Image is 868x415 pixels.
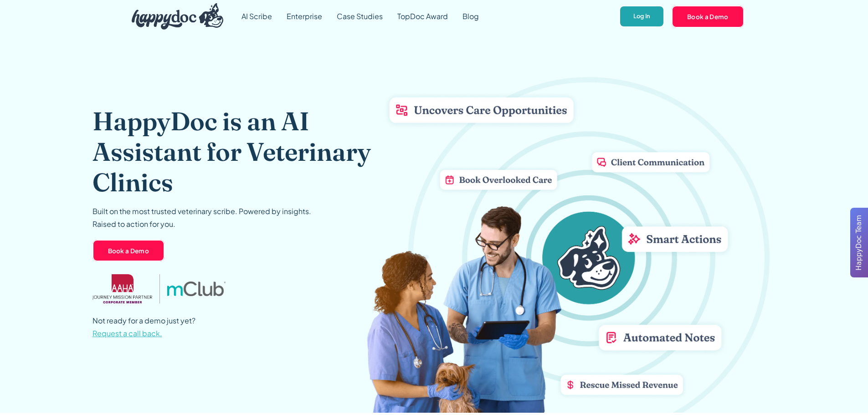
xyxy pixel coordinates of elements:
p: Built on the most trusted veterinary scribe. Powered by insights. Raised to action for you. [92,205,311,231]
a: Log In [619,5,664,28]
a: home [124,1,224,32]
img: HappyDoc Logo: A happy dog with his ear up, listening. [132,3,224,30]
img: AAHA Advantage logo [92,274,153,303]
span: Request a call back. [92,328,162,338]
h1: HappyDoc is an AI Assistant for Veterinary Clinics [92,106,400,198]
img: mclub logo [167,282,226,296]
a: Book a Demo [672,5,744,27]
a: Book a Demo [92,240,165,261]
p: Not ready for a demo just yet? [92,314,195,340]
